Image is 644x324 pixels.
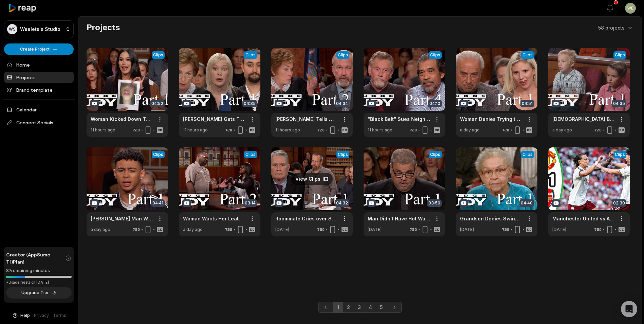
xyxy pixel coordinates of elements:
[183,215,245,222] a: Woman Wants Her Leather Jacket Back! | Part 2
[552,115,615,123] a: [DEMOGRAPHIC_DATA] Boys Vandalized Man's Shop! | Part 1
[20,26,60,32] p: Weelets's Studio
[598,24,633,31] button: 58 projects
[7,24,17,34] div: WS
[365,302,376,313] a: Page 4
[6,267,72,274] div: 87 remaining minutes
[91,115,153,123] a: Woman Kicked Down Tenant’s Door on Video | Part 1
[4,116,74,129] span: Connect Socials
[460,215,522,222] a: Grandson Denies Swindling Grandma! | Part 1
[12,312,30,319] button: Help
[376,302,387,313] a: Page 5
[318,302,333,313] a: Previous page
[183,115,245,123] a: [PERSON_NAME] Gets Tough on Plaintiff! | Part 1
[87,22,120,33] h2: Projects
[460,115,522,123] a: Woman Denies Trying to Sell a Stolen Trailer | Part 1
[34,312,49,319] a: Privacy
[4,84,74,95] a: Brand template
[621,301,637,317] div: Open Intercom Messenger
[6,287,72,299] button: Upgrade Tier
[6,251,65,265] span: Creator (AppSumo T1) Plan!
[4,72,74,83] a: Projects
[387,302,402,313] a: Next page
[6,280,72,285] div: *Usage resets on [DATE]
[333,302,343,313] a: Page 1 is your current page
[343,302,354,313] a: Page 2
[4,59,74,70] a: Home
[4,104,74,115] a: Calendar
[318,302,402,313] ul: Pagination
[53,312,66,319] a: Terms
[552,215,615,222] a: Manchester United vs Arsenal 0-1 || Highlights & All Goals || Premier League 2025 /2026
[354,302,365,313] a: Page 3
[4,43,74,55] button: Create Project
[368,215,430,222] a: Man Didn't Have Hot Water for 41 Days | Part 1
[275,215,338,222] a: Roommate Cries over Spilled Milk | Part 1
[368,115,430,123] a: "Black Belt" Sues Neighbor for Damaging Tree | Part 4
[275,115,338,123] a: [PERSON_NAME] Tells Motorcycle Owner to "Get it Together!” | Part 2
[20,312,30,319] span: Help
[91,215,153,222] a: [PERSON_NAME] Man Who Robbed a [DEMOGRAPHIC_DATA] | Part 1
